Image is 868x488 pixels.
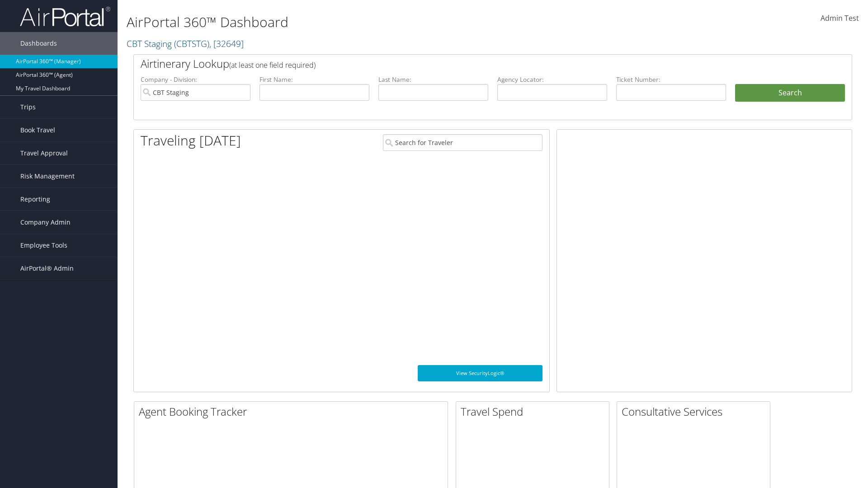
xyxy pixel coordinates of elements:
span: Company Admin [20,211,71,234]
label: Ticket Number: [616,75,726,84]
span: , [ 32649 ] [209,38,244,50]
span: (at least one field required) [229,60,316,70]
h2: Agent Booking Tracker [139,404,448,419]
span: AirPortal® Admin [20,257,74,280]
span: Dashboards [20,32,57,55]
h2: Consultative Services [622,404,770,419]
span: Reporting [20,188,50,211]
span: Travel Approval [20,142,68,164]
a: CBT Staging [127,38,244,50]
input: Search for Traveler [383,134,542,151]
label: Agency Locator: [497,75,607,84]
label: First Name: [259,75,369,84]
label: Company - Division: [141,75,250,84]
span: Risk Management [20,165,75,188]
span: Trips [20,96,36,118]
button: Search [735,84,845,102]
span: Book Travel [20,119,55,141]
h2: Travel Spend [461,404,609,419]
label: Last Name: [378,75,488,84]
span: Employee Tools [20,234,67,257]
span: ( CBTSTG ) [174,38,209,50]
a: View SecurityLogic® [418,365,542,381]
span: Admin Test [821,13,859,23]
h1: Traveling [DATE] [141,131,241,150]
img: airportal-logo.png [20,6,110,27]
a: Admin Test [821,5,859,33]
h2: Airtinerary Lookup [141,56,785,71]
h1: AirPortal 360™ Dashboard [127,13,615,32]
